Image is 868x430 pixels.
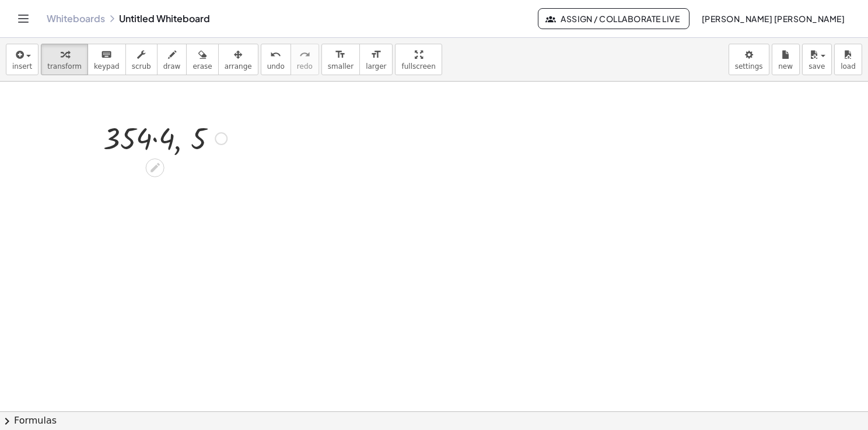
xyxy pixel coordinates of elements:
span: load [841,62,856,71]
button: insert [6,44,38,75]
button: Toggle navigation [14,9,33,28]
button: transform [41,44,88,75]
span: transform [47,62,82,71]
button: format_sizelarger [359,44,393,75]
span: keypad [94,62,120,71]
button: Assign / Collaborate Live [538,8,690,29]
i: keyboard [101,48,112,62]
button: arrange [218,44,258,75]
button: save [802,44,832,75]
button: new [772,44,800,75]
span: save [808,62,825,71]
button: undoundo [261,44,291,75]
span: fullscreen [401,62,435,71]
i: undo [270,48,281,62]
span: draw [163,62,181,71]
span: larger [366,62,386,71]
span: arrange [225,62,252,71]
button: [PERSON_NAME] [PERSON_NAME] [692,8,854,29]
i: format_size [370,48,381,62]
button: keyboardkeypad [87,44,126,75]
span: erase [192,62,212,71]
i: redo [299,48,310,62]
button: load [834,44,862,75]
span: scrub [132,62,151,71]
i: format_size [335,48,346,62]
span: undo [267,62,285,71]
span: smaller [328,62,353,71]
span: Assign / Collaborate Live [548,13,680,24]
span: redo [297,62,313,71]
div: Edit math [146,158,164,177]
button: fullscreen [395,44,442,75]
span: [PERSON_NAME] [PERSON_NAME] [701,13,845,24]
a: Whiteboards [47,13,105,24]
button: draw [157,44,187,75]
button: scrub [125,44,157,75]
span: new [778,62,793,71]
button: redoredo [290,44,319,75]
span: settings [735,62,763,71]
button: erase [186,44,218,75]
button: format_sizesmaller [321,44,360,75]
span: insert [12,62,32,71]
button: settings [729,44,769,75]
